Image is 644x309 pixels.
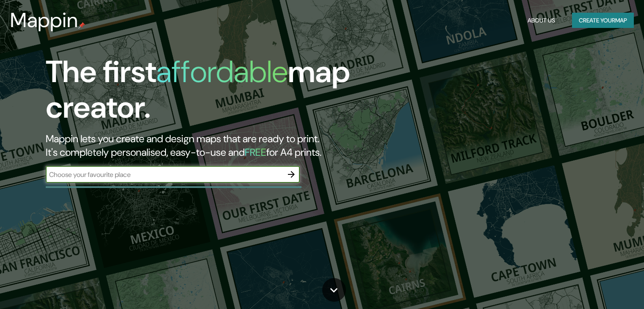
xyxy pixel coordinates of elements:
input: Choose your favourite place [46,170,283,179]
h2: Mappin lets you create and design maps that are ready to print. It's completely personalised, eas... [46,132,368,159]
img: mappin-pin [78,22,85,29]
h3: Mappin [10,8,78,32]
button: Create yourmap [572,13,634,28]
button: About Us [524,13,558,28]
h5: FREE [245,146,266,159]
h1: The first map creator. [46,54,368,132]
h1: affordable [156,52,288,91]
